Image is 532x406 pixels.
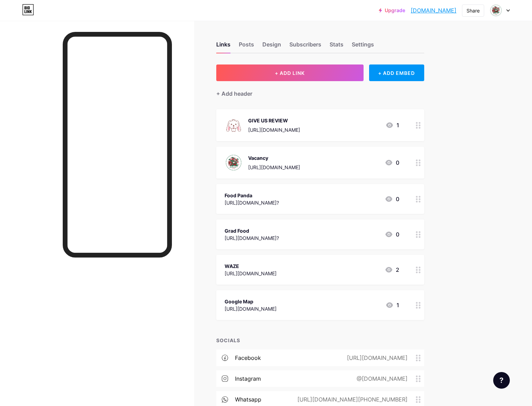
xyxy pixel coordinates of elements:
img: GIVE US REVIEW [225,116,243,134]
button: + ADD LINK [216,64,364,81]
div: Grad Food [225,227,279,234]
div: [URL][DOMAIN_NAME]? [225,199,279,206]
div: Stats [330,40,343,53]
div: Subscribers [289,40,321,53]
div: [URL][DOMAIN_NAME]? [225,234,279,242]
div: GIVE US REVIEW [248,117,300,124]
div: [URL][DOMAIN_NAME] [225,270,277,277]
div: [URL][DOMAIN_NAME] [248,126,300,133]
div: facebook [235,354,261,362]
div: Food Panda [225,192,279,199]
div: Design [262,40,281,53]
div: 2 [385,266,399,274]
div: [URL][DOMAIN_NAME] [225,305,277,312]
div: [URL][DOMAIN_NAME][PHONE_NUMBER] [286,395,416,404]
span: + ADD LINK [275,70,305,76]
div: Google Map [225,298,277,305]
div: WAZE [225,262,277,270]
div: + ADD EMBED [369,64,424,81]
div: 0 [385,230,399,239]
a: [DOMAIN_NAME] [411,6,456,15]
div: Settings [352,40,374,53]
div: Vacancy [248,154,300,162]
div: instagram [235,374,261,383]
div: 1 [385,121,399,129]
div: Share [466,7,480,14]
div: [URL][DOMAIN_NAME] [336,354,416,362]
div: 0 [385,195,399,203]
div: whatsapp [235,395,261,404]
div: Posts [239,40,254,53]
a: Upgrade [379,8,405,13]
img: kohsamuithaiexpress [489,4,503,17]
div: Links [216,40,230,53]
div: 0 [385,158,399,167]
div: @[DOMAIN_NAME] [346,374,416,383]
img: Vacancy [225,154,243,172]
div: + Add header [216,89,252,98]
div: SOCIALS [216,337,424,344]
div: 1 [385,301,399,309]
div: [URL][DOMAIN_NAME] [248,164,300,171]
